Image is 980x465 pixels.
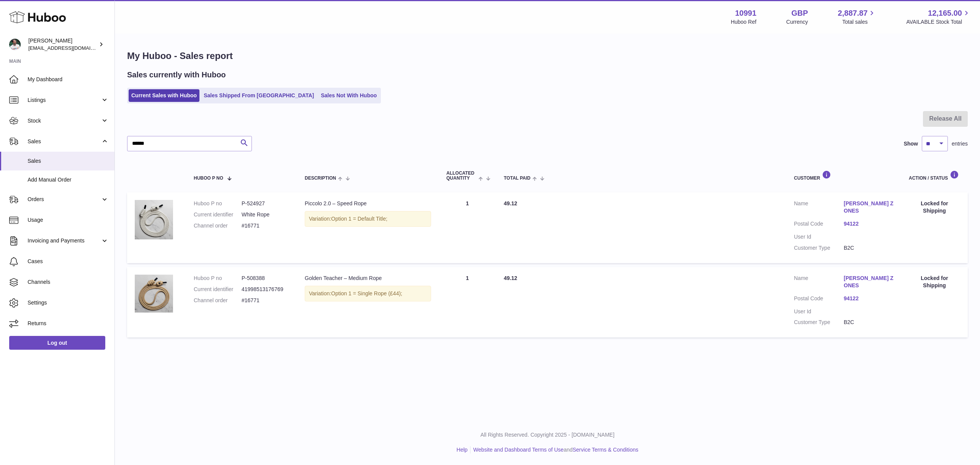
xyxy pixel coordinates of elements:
[28,237,101,244] span: Invoicing and Payments
[928,8,962,18] span: 12,165.00
[28,196,101,203] span: Orders
[731,18,756,26] div: Huboo Ref
[28,117,101,124] span: Stock
[842,18,876,26] span: Total sales
[9,39,21,50] img: internalAdmin-10991@internal.huboo.com
[28,258,109,265] span: Cases
[28,97,101,104] span: Listings
[28,320,109,327] span: Returns
[28,278,109,286] span: Channels
[906,8,971,26] a: 12,165.00 AVAILABLE Stock Total
[786,18,808,26] div: Currency
[28,138,101,145] span: Sales
[28,76,109,83] span: My Dashboard
[735,8,756,18] strong: 10991
[838,8,877,26] a: 2,887.87 Total sales
[28,157,109,165] span: Sales
[28,45,113,51] span: [EMAIL_ADDRESS][DOMAIN_NAME]
[28,299,109,306] span: Settings
[791,8,808,18] strong: GBP
[906,18,971,26] span: AVAILABLE Stock Total
[28,216,109,224] span: Usage
[28,37,97,52] div: [PERSON_NAME]
[28,176,109,183] span: Add Manual Order
[9,336,105,350] a: Log out
[838,8,868,18] span: 2,887.87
